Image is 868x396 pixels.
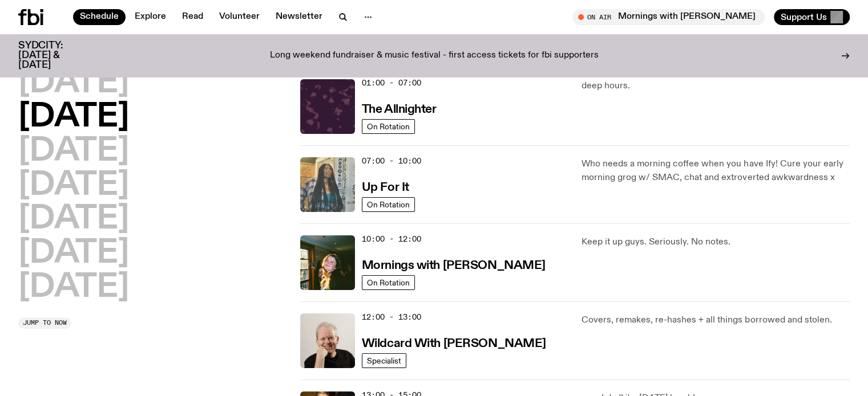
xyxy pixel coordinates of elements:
[572,9,765,25] button: On AirMornings with [PERSON_NAME]
[18,170,129,202] button: [DATE]
[781,12,827,22] span: Support Us
[362,234,421,244] span: 10:00 - 12:00
[362,119,415,134] a: On Rotation
[582,235,850,249] p: Keep it up guys. Seriously. No notes.
[774,9,850,25] button: Support Us
[175,9,210,25] a: Read
[18,67,129,99] button: [DATE]
[362,336,546,350] a: Wildcard With [PERSON_NAME]
[18,136,129,168] button: [DATE]
[362,101,437,116] a: The Allnighter
[18,272,129,304] button: [DATE]
[362,258,546,272] a: Mornings with [PERSON_NAME]
[300,313,355,368] img: Stuart is smiling charmingly, wearing a black t-shirt against a stark white background.
[582,79,850,93] p: deep hours.
[362,338,546,350] h3: Wildcard With [PERSON_NAME]
[362,179,409,194] a: Up For It
[362,77,421,88] span: 01:00 - 07:00
[18,41,91,70] h3: SYDCITY: [DATE] & [DATE]
[362,260,546,272] h3: Mornings with [PERSON_NAME]
[212,9,267,25] a: Volunteer
[300,157,355,212] img: Ify - a Brown Skin girl with black braided twists, looking up to the side with her tongue stickin...
[362,104,437,116] h3: The Allnighter
[582,313,850,327] p: Covers, remakes, re-hashes + all things borrowed and stolen.
[362,353,406,368] a: Specialist
[367,356,401,365] span: Specialist
[128,9,173,25] a: Explore
[362,312,421,322] span: 12:00 - 13:00
[362,275,415,290] a: On Rotation
[269,9,329,25] a: Newsletter
[270,51,599,61] p: Long weekend fundraiser & music festival - first access tickets for fbi supporters
[362,156,421,166] span: 07:00 - 10:00
[367,122,410,130] span: On Rotation
[362,182,409,194] h3: Up For It
[367,200,410,209] span: On Rotation
[18,101,129,133] button: [DATE]
[18,238,129,270] button: [DATE]
[18,203,129,235] button: [DATE]
[18,317,71,329] button: Jump to now
[582,157,850,185] p: Who needs a morning coffee when you have Ify! Cure your early morning grog w/ SMAC, chat and extr...
[23,320,67,326] span: Jump to now
[73,9,126,25] a: Schedule
[367,278,410,287] span: On Rotation
[362,197,415,212] a: On Rotation
[300,235,355,290] img: Freya smiles coyly as she poses for the image.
